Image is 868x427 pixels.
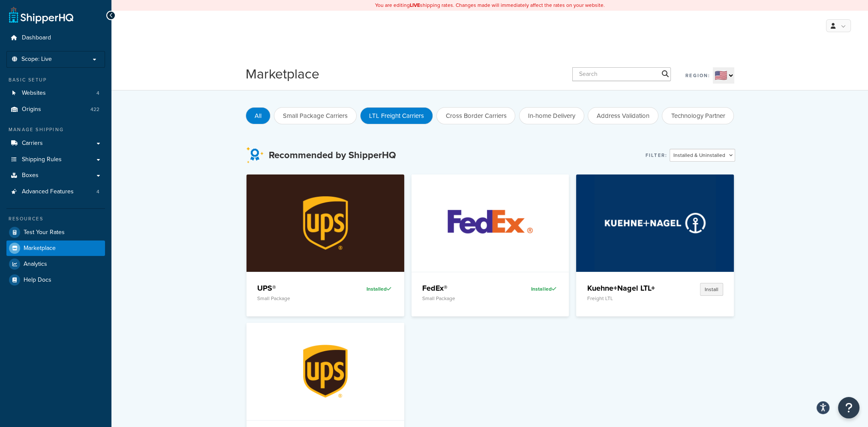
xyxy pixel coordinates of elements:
[6,135,105,151] a: Carriers
[22,172,39,179] span: Boxes
[24,229,65,236] span: Test Your Rates
[646,149,667,161] label: Filter:
[21,56,52,63] span: Scope: Live
[6,102,105,117] a: Origins422
[429,174,551,271] img: FedEx®
[22,106,41,113] span: Origins
[6,184,105,200] a: Advanced Features4
[22,90,46,97] span: Websites
[24,261,47,268] span: Analytics
[6,85,105,101] li: Websites
[96,90,99,97] span: 4
[685,69,710,81] label: Region:
[22,156,62,163] span: Shipping Rules
[838,397,859,418] button: Open Resource Center
[246,174,404,316] a: UPS®UPS®Small PackageInstalled
[6,241,105,256] a: Marketplace
[519,107,584,124] button: In-home Delivery
[576,174,734,316] a: Kuehne+Nagel LTL+Kuehne+Nagel LTL+Freight LTLInstall
[6,168,105,183] a: Boxes
[6,215,105,223] div: Resources
[700,283,723,296] button: Install
[510,283,558,295] div: Installed
[257,295,339,301] p: Small Package
[6,85,105,101] a: Websites4
[572,67,671,81] input: Search
[422,295,504,301] p: Small Package
[90,106,99,113] span: 422
[265,174,386,271] img: UPS®
[246,64,319,84] h1: Marketplace
[265,323,386,420] img: UPS My Choice®
[6,256,105,272] a: Analytics
[24,245,56,252] span: Marketplace
[22,140,43,147] span: Carriers
[6,30,105,46] a: Dashboard
[6,102,105,117] li: Origins
[345,283,393,295] div: Installed
[588,107,658,124] button: Address Validation
[411,174,569,316] a: FedEx®FedEx®Small PackageInstalled
[6,126,105,133] div: Manage Shipping
[6,152,105,168] a: Shipping Rules
[422,283,504,293] h4: FedEx®
[96,188,99,195] span: 4
[6,184,105,200] li: Advanced Features
[22,188,74,195] span: Advanced Features
[662,107,734,124] button: Technology Partner
[22,34,51,42] span: Dashboard
[6,272,105,288] a: Help Docs
[410,1,420,9] b: LIVE
[269,150,396,160] h3: Recommended by ShipperHQ
[595,174,716,271] img: Kuehne+Nagel LTL+
[6,76,105,84] div: Basic Setup
[274,107,357,124] button: Small Package Carriers
[360,107,433,124] button: LTL Freight Carriers
[257,283,339,293] h4: UPS®
[587,295,668,301] p: Freight LTL
[24,277,51,284] span: Help Docs
[6,225,105,240] a: Test Your Rates
[436,107,515,124] button: Cross Border Carriers
[587,283,668,293] h4: Kuehne+Nagel LTL+
[246,107,270,124] button: All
